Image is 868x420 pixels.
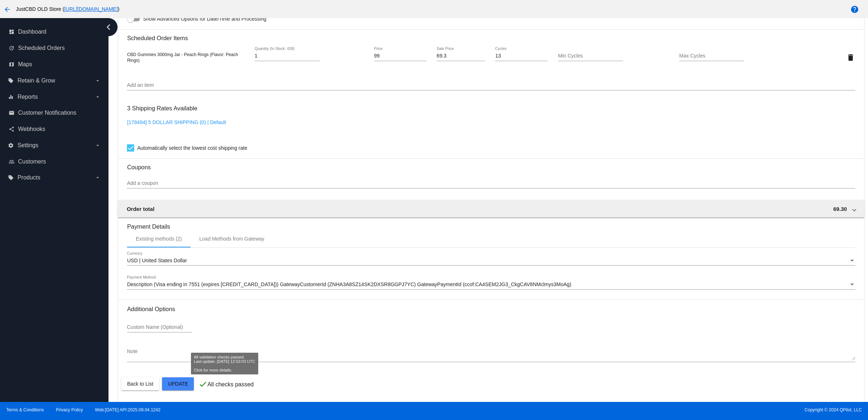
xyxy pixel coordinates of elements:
[17,77,55,84] span: Retain & Grow
[95,94,101,100] i: arrow_drop_down
[162,377,194,390] button: Update
[9,45,14,51] i: update
[17,142,38,149] span: Settings
[437,53,485,59] input: Sale Price
[18,126,45,132] span: Webhooks
[127,282,855,288] mat-select: Payment Method
[17,174,40,181] span: Products
[255,53,320,59] input: Quantity (In Stock: 439)
[121,377,159,390] button: Back to List
[8,78,14,84] i: local_offer
[127,29,855,42] h3: Scheduled Order Items
[558,53,623,59] input: Min Cycles
[127,381,153,387] span: Back to List
[127,206,154,212] span: Order total
[18,61,32,68] span: Maps
[127,218,855,230] h3: Payment Details
[127,181,855,186] input: Add a coupon
[95,175,101,181] i: arrow_drop_down
[199,236,264,242] div: Load Methods from Gateway
[18,158,46,165] span: Customers
[6,407,44,412] a: Terms & Conditions
[16,6,119,12] span: JustCBD OLD Store ( )
[143,15,266,22] span: Show Advanced Options for Date/Time and Processing
[95,78,101,84] i: arrow_drop_down
[199,380,207,389] mat-icon: check
[495,53,548,59] input: Cycles
[127,281,571,287] span: Description (Visa ending in 7551 (expires [CREDIT_CARD_DATA])) GatewayCustomerId (ZNHA3A8SZ14SK2D...
[9,26,101,38] a: dashboard Dashboard
[127,258,187,263] span: USD | United States Dollar
[3,5,12,14] mat-icon: arrow_back
[9,107,101,119] a: email Customer Notifications
[95,407,161,412] a: Web:[DATE] API:2025.09.04.1242
[9,61,14,67] i: map
[9,59,101,70] a: map Maps
[56,407,83,412] a: Privacy Policy
[17,94,38,100] span: Reports
[440,407,862,412] span: Copyright © 2024 QPilot, LLC
[95,143,101,148] i: arrow_drop_down
[18,110,76,116] span: Customer Notifications
[118,200,864,217] mat-expansion-panel-header: Order total 69.30
[127,82,855,88] input: Add an item
[374,53,426,59] input: Price
[9,123,101,135] a: share Webhooks
[850,5,859,14] mat-icon: help
[137,144,247,152] span: Automatically select the lowest cost shipping rate
[9,159,14,165] i: people_outline
[127,52,238,63] span: CBD Gummies 3000mg Jar - Peach Rings (Flavor: Peach Rings)
[103,21,114,33] i: chevron_left
[127,324,192,330] input: Custom Name (Optional)
[679,53,744,59] input: Max Cycles
[8,175,14,181] i: local_offer
[127,306,855,313] h3: Additional Options
[9,156,101,167] a: people_outline Customers
[127,258,855,264] mat-select: Currency
[846,53,855,62] mat-icon: delete
[9,110,14,116] i: email
[127,119,226,125] a: [178494] 5 DOLLAR SHIPPING (0) | Default
[9,29,14,35] i: dashboard
[64,6,118,12] a: [URL][DOMAIN_NAME]
[207,381,254,388] p: All checks passed
[9,42,101,54] a: update Scheduled Orders
[136,236,182,242] div: Existing methods (2)
[833,206,847,212] span: 69.30
[18,29,46,35] span: Dashboard
[8,94,14,100] i: equalizer
[8,143,14,148] i: settings
[127,101,197,116] h3: 3 Shipping Rates Available
[127,158,855,171] h3: Coupons
[168,381,188,387] span: Update
[18,45,65,51] span: Scheduled Orders
[9,126,14,132] i: share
